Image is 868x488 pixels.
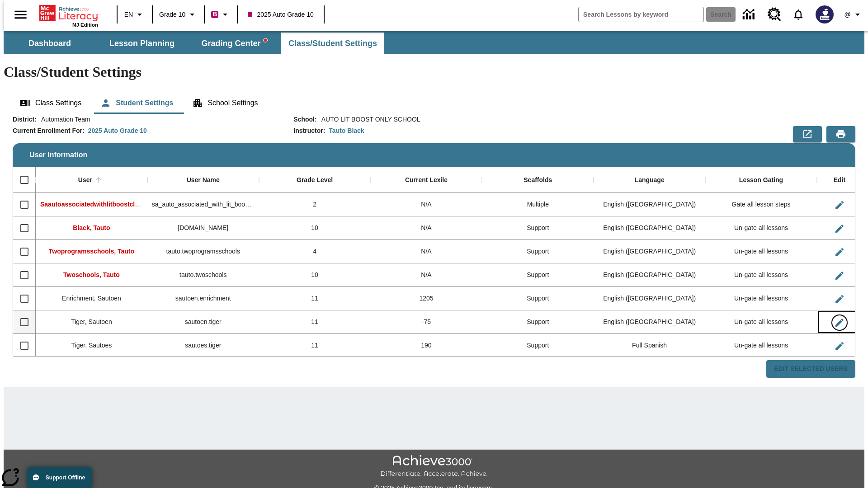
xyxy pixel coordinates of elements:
input: search field [579,7,703,22]
div: Edit [834,176,845,184]
div: 11 [259,310,371,334]
div: User Information [13,115,855,378]
div: Support [482,240,594,263]
h2: Current Enrollment For : [13,127,85,135]
button: Edit User [830,337,849,355]
button: Class Settings [13,92,89,114]
button: Edit User [830,196,849,214]
div: Support [482,334,594,357]
span: Support Offline [46,474,85,481]
div: 10 [259,216,371,240]
div: Scaffolds [524,176,552,184]
span: Grading Center [201,38,267,49]
span: @ [844,10,850,19]
div: User Name [187,176,220,184]
a: Home [39,4,98,22]
h2: School : [293,116,316,123]
button: Class/Student Settings [281,33,384,54]
button: Export to CSV [793,126,822,142]
div: Un-gate all lessons [705,263,817,287]
button: Print Preview [826,126,855,142]
div: tauto.black [147,216,259,240]
div: English (US) [594,310,705,334]
div: Multiple [482,193,594,216]
div: tauto.twoschools [147,263,259,287]
span: Class/Student Settings [288,38,377,49]
div: Un-gate all lessons [705,334,817,357]
div: 190 [371,334,482,357]
span: EN [124,10,133,19]
a: Data Center [737,2,762,27]
span: NJ Edition [72,22,98,28]
div: 4 [259,240,371,263]
div: 1205 [371,287,482,310]
div: Gate all lesson steps [705,193,817,216]
span: Black, Tauto [73,224,110,231]
div: N/A [371,216,482,240]
button: Edit User [830,243,849,261]
img: Achieve3000 Differentiate Accelerate Achieve [380,455,488,478]
div: Class/Student Settings [13,92,855,114]
div: Support [482,310,594,334]
span: Automation Team [37,115,90,124]
span: Saautoassociatedwithlitboostcl, Saautoassociatedwithlitboostcl [40,201,233,208]
span: AUTO LIT BOOST ONLY SCHOOL [317,115,420,124]
button: Support Offline [27,467,92,488]
div: sautoen.tiger [147,310,259,334]
div: Home [39,3,98,28]
div: Support [482,263,594,287]
div: Language [635,176,665,184]
div: English (US) [594,263,705,287]
div: sa_auto_associated_with_lit_boost_classes [147,193,259,216]
div: English (US) [594,193,705,216]
div: 10 [259,263,371,287]
button: Select a new avatar [810,3,839,26]
a: Notifications [787,3,810,26]
span: Lesson Planning [109,38,175,49]
button: Profile/Settings [839,6,868,23]
div: English (US) [594,216,705,240]
div: Current Lexile [405,176,448,184]
img: Avatar [816,5,834,23]
span: User Information [29,151,87,159]
button: Boost Class color is violet red. Change class color [208,6,234,23]
button: School Settings [185,92,265,114]
h2: District : [13,116,37,123]
div: N/A [371,263,482,287]
button: Open side menu [7,1,34,28]
div: Un-gate all lessons [705,216,817,240]
div: English (US) [594,240,705,263]
h1: Class/Student Settings [4,64,864,80]
button: Edit User [830,220,849,238]
div: tauto.twoprogramsschools [147,240,259,263]
span: Twoschools, Tauto [63,271,120,278]
button: Dashboard [5,33,95,54]
div: 2025 Auto Grade 10 [88,126,147,135]
div: 11 [259,287,371,310]
span: Dashboard [28,38,71,49]
div: Tauto Black [329,126,364,135]
div: Un-gate all lessons [705,287,817,310]
h2: Instructor : [293,127,325,135]
div: sautoen.enrichment [147,287,259,310]
button: Grading Center [189,33,279,54]
span: Tiger, Sautoes [71,342,112,349]
div: User [78,176,92,184]
button: Edit User [830,314,849,332]
div: 11 [259,334,371,357]
a: Resource Center, Will open in new tab [762,2,787,27]
div: Support [482,216,594,240]
span: Twoprogramsschools, Tauto [49,248,134,255]
svg: writing assistant alert [264,38,267,42]
div: Un-gate all lessons [705,240,817,263]
button: Student Settings [93,92,180,114]
div: Full Spanish [594,334,705,357]
span: Enrichment, Sautoen [62,295,121,302]
div: Support [482,287,594,310]
div: Grade Level [297,176,333,184]
span: Grade 10 [159,10,185,19]
div: Un-gate all lessons [705,310,817,334]
button: Edit User [830,267,849,285]
div: N/A [371,193,482,216]
button: Grade: Grade 10, Select a grade [156,6,201,23]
